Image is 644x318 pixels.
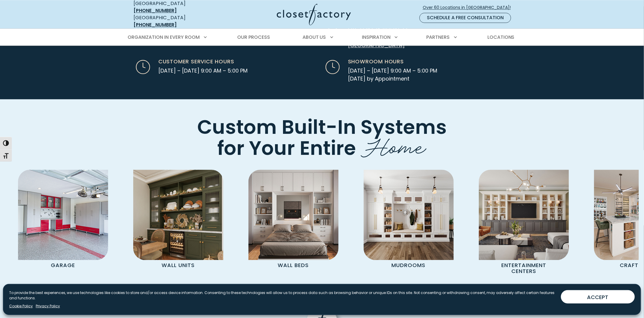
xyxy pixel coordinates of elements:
a: Wall unit Wall Units [121,170,236,271]
a: [PHONE_NUMBER] [134,7,177,14]
p: Wall Beds [260,260,327,271]
span: for Your Entire [218,134,356,162]
img: Garage Cabinets [18,170,108,260]
img: Closet Factory Logo [277,4,351,25]
span: Locations [487,34,515,41]
span: Partners [427,34,450,41]
a: Wall Bed Wall Beds [236,170,351,271]
a: Schedule a Free Consultation [419,13,511,23]
span: Custom Built-In Systems [197,113,447,141]
span: [DATE] by Appointment [348,75,437,83]
p: Garage [29,260,97,271]
p: To provide the best experiences, we use technologies like cookies to store and/or access device i... [9,290,556,301]
span: [DATE] – [DATE] 9:00 AM – 5:00 PM [158,67,248,75]
span: [DATE] – [DATE] 9:00 AM – 5:00 PM [348,67,437,75]
img: Mudroom Cabinets [364,170,454,260]
a: Entertainment Center Entertainment Centers [466,170,581,277]
a: Over 60 Locations in [GEOGRAPHIC_DATA]! [422,2,516,13]
nav: Primary Menu [123,29,521,46]
img: Wall unit [133,170,223,260]
div: [GEOGRAPHIC_DATA] [134,14,219,28]
p: Entertainment Centers [490,260,558,277]
span: Our Process [237,34,270,41]
span: Showroom Hours [348,57,404,65]
span: Customer Service Hours [158,57,234,65]
p: Mudrooms [375,260,443,271]
a: Garage Cabinets Garage [5,170,121,271]
span: Home [361,127,427,162]
span: About Us [303,34,326,41]
a: Cookie Policy [9,303,33,309]
img: Entertainment Center [479,170,569,260]
span: Organization in Every Room [128,34,200,41]
span: Inspiration [362,34,391,41]
button: ACCEPT [561,290,635,303]
p: Wall Units [144,260,212,271]
span: Over 60 Locations in [GEOGRAPHIC_DATA]! [423,4,515,11]
a: Mudroom Cabinets Mudrooms [351,170,466,271]
a: Privacy Policy [36,303,60,309]
img: Wall Bed [248,170,339,260]
a: [PHONE_NUMBER] [134,21,177,28]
